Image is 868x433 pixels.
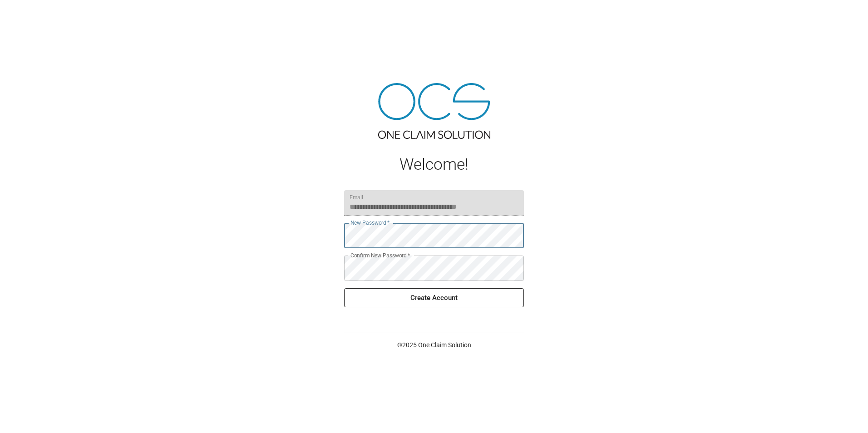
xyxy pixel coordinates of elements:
[350,219,390,226] label: New Password
[11,5,47,24] img: ocs-logo-white-transparent.png
[350,193,363,201] label: Email
[344,155,524,174] h1: Welcome!
[344,288,524,307] button: Create Account
[344,340,524,349] p: © 2025 One Claim Solution
[350,251,410,259] label: Confirm New Password
[378,83,490,139] img: ocs-logo-tra.png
